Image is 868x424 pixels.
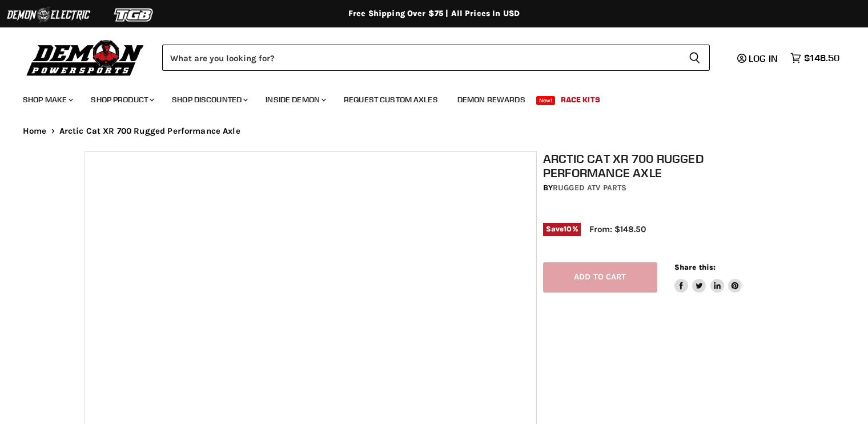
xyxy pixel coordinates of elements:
[14,83,837,111] ul: Main menu
[804,53,839,63] span: $148.50
[335,88,447,111] a: Request Custom Axles
[23,37,148,78] img: Demon Powersports
[749,53,778,64] span: Log in
[589,224,646,234] span: From: $148.50
[674,263,716,271] span: Share this:
[564,225,572,233] span: 10
[82,88,161,111] a: Shop Product
[162,45,680,71] input: Search
[257,88,333,111] a: Inside Demon
[14,88,80,111] a: Shop Make
[449,88,534,111] a: Demon Rewards
[543,182,790,194] div: by
[536,96,556,105] span: New!
[732,53,785,63] a: Log in
[680,45,710,71] button: Search
[59,126,240,136] span: Arctic Cat XR 700 Rugged Performance Axle
[162,45,710,71] form: Product
[163,88,255,111] a: Shop Discounted
[543,223,581,235] span: Save %
[553,183,626,193] a: Rugged ATV Parts
[674,262,742,293] aside: Share this:
[785,50,845,66] a: $148.50
[552,88,609,111] a: Race Kits
[543,151,790,180] h1: Arctic Cat XR 700 Rugged Performance Axle
[23,126,47,136] a: Home
[6,4,91,26] img: Demon Electric Logo 2
[91,4,177,26] img: TGB Logo 2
